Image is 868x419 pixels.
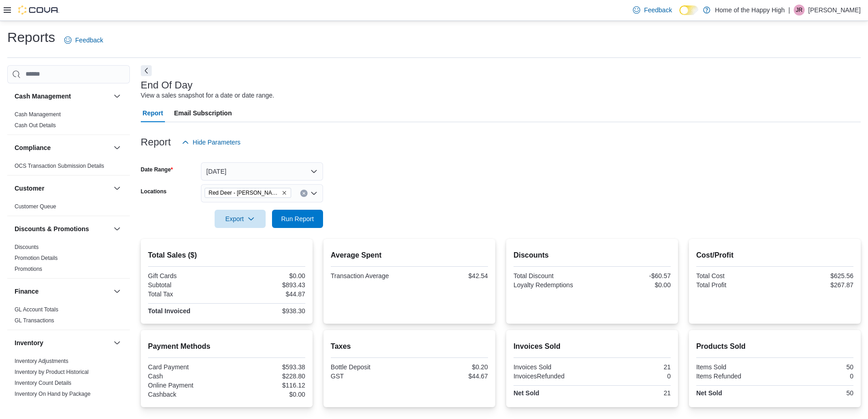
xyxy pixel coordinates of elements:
div: Online Payment [148,382,225,389]
span: JR [796,5,803,16]
span: Cash Management [15,111,61,118]
span: Feedback [644,5,672,15]
button: Finance [15,287,110,296]
button: [DATE] [201,162,323,181]
span: Discounts [15,243,39,251]
a: Inventory Count Details [15,380,72,386]
strong: Net Sold [514,389,539,397]
p: Home of the Happy High [715,5,785,16]
a: GL Transactions [15,317,54,324]
a: Promotion Details [15,255,58,261]
button: Next [141,65,152,76]
h1: Reports [7,28,55,47]
h3: Customer [15,184,44,193]
p: | [788,5,790,16]
a: Inventory On Hand by Package [15,391,91,397]
div: $267.87 [776,281,853,289]
div: Compliance [7,160,130,175]
div: Cash Management [7,109,130,134]
span: Red Deer - [PERSON_NAME][GEOGRAPHIC_DATA] - Fire & Flower [209,188,280,197]
img: Cova [18,5,59,15]
a: Promotions [15,266,42,272]
span: Inventory by Product Historical [15,368,89,376]
h3: Report [141,137,171,148]
a: Discounts [15,244,39,250]
h3: Cash Management [15,92,71,101]
a: Inventory by Product Historical [15,369,89,375]
div: 50 [776,363,853,371]
span: Inventory On Hand by Package [15,390,91,398]
div: $116.12 [228,382,305,389]
span: Run Report [281,214,314,223]
button: Open list of options [310,190,318,197]
div: Total Profit [696,281,773,289]
div: Items Refunded [696,372,773,380]
h2: Average Spent [331,250,488,261]
div: Discounts & Promotions [7,242,130,278]
h2: Total Sales ($) [148,250,305,261]
span: Report [143,104,163,122]
button: Finance [112,286,123,297]
button: Compliance [112,142,123,153]
div: 21 [594,389,671,397]
p: [PERSON_NAME] [808,5,861,16]
div: $0.00 [228,272,305,279]
div: Invoices Sold [514,363,591,371]
a: Cash Out Details [15,122,56,129]
a: GL Account Totals [15,306,58,313]
div: 0 [594,372,671,380]
div: 50 [776,389,853,397]
button: Customer [112,183,123,194]
span: Export [220,210,260,228]
h3: Finance [15,287,39,296]
div: Jeremy Russell [794,5,805,16]
div: Transaction Average [331,272,408,279]
div: Bottle Deposit [331,363,408,371]
div: Finance [7,304,130,330]
span: Promotion Details [15,254,58,262]
button: Inventory [112,337,123,348]
span: Red Deer - Dawson Centre - Fire & Flower [205,188,291,198]
h2: Taxes [331,341,488,352]
div: $44.87 [228,290,305,298]
h2: Products Sold [696,341,853,352]
div: -$60.57 [594,272,671,279]
button: Clear input [300,190,308,197]
button: Inventory [15,338,110,347]
strong: Total Invoiced [148,307,190,315]
input: Dark Mode [679,5,699,15]
div: Subtotal [148,281,225,289]
h3: Inventory [15,338,43,347]
a: Feedback [629,1,675,19]
span: Inventory Adjustments [15,357,68,365]
div: GST [331,372,408,380]
div: $0.00 [228,391,305,398]
div: 21 [594,363,671,371]
div: $0.00 [594,281,671,289]
div: $228.80 [228,372,305,380]
a: Inventory Adjustments [15,358,68,364]
label: Date Range [141,166,173,173]
button: Customer [15,184,110,193]
a: Customer Queue [15,203,56,210]
label: Locations [141,188,167,195]
button: Remove Red Deer - Dawson Centre - Fire & Flower from selection in this group [282,190,287,196]
div: 0 [776,372,853,380]
a: OCS Transaction Submission Details [15,163,104,169]
div: $625.56 [776,272,853,279]
h2: Payment Methods [148,341,305,352]
span: Feedback [75,36,103,45]
div: $0.20 [411,363,488,371]
a: Cash Management [15,111,61,118]
button: Export [215,210,266,228]
div: Items Sold [696,363,773,371]
div: $44.67 [411,372,488,380]
div: Loyalty Redemptions [514,281,591,289]
button: Cash Management [112,91,123,102]
div: Total Discount [514,272,591,279]
a: Feedback [61,31,107,49]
